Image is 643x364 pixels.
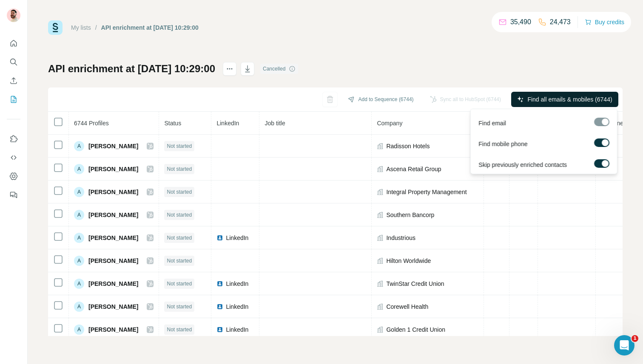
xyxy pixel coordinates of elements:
img: Avatar [7,8,20,22]
span: Not started [167,211,192,219]
div: A [74,141,84,151]
img: LinkedIn logo [216,280,223,287]
span: [PERSON_NAME] [88,279,138,288]
span: Find mobile phone [478,140,527,148]
span: Status [164,120,181,127]
button: Feedback [7,187,20,203]
iframe: Intercom live chat [614,335,634,356]
button: Use Surfe API [7,150,20,165]
span: [PERSON_NAME] [88,325,138,334]
img: LinkedIn logo [216,303,223,310]
button: Dashboard [7,169,20,184]
span: Hilton Worldwide [386,257,431,265]
div: A [74,256,84,266]
span: [PERSON_NAME] [88,188,138,196]
span: [PERSON_NAME] [88,211,138,219]
button: actions [223,62,236,76]
span: Radisson Hotels [386,142,430,150]
div: A [74,233,84,243]
button: Enrich CSV [7,73,20,88]
span: Not started [167,234,192,242]
button: Buy credits [585,16,624,28]
span: Not started [167,142,192,150]
span: LinkedIn [226,279,248,288]
div: A [74,279,84,289]
span: Not started [167,165,192,173]
span: [PERSON_NAME] [88,302,138,311]
span: [PERSON_NAME] [88,257,138,265]
span: Skip previously enriched contacts [478,161,567,169]
span: [PERSON_NAME] [88,234,138,242]
img: LinkedIn logo [216,234,223,241]
span: Golden 1 Credit Union [386,325,445,334]
div: A [74,302,84,312]
div: A [74,187,84,197]
a: My lists [71,24,91,31]
span: Not started [167,326,192,333]
span: TwinStar Credit Union [386,279,444,288]
div: A [74,324,84,335]
span: LinkedIn [226,302,248,311]
button: Find all emails & mobiles (6744) [511,92,618,107]
img: Surfe Logo [48,20,63,35]
span: LinkedIn [226,234,248,242]
span: [PERSON_NAME] [88,165,138,173]
span: Find all emails & mobiles (6744) [527,95,612,104]
span: Not started [167,188,192,196]
li: / [95,23,97,32]
span: Southern Bancorp [386,211,434,219]
span: Corewell Health [386,302,428,311]
p: 24,473 [550,17,571,27]
p: 35,490 [510,17,531,27]
span: Industrious [386,234,415,242]
button: My lists [7,92,20,107]
button: Search [7,54,20,70]
span: Not started [167,280,192,288]
button: Use Surfe on LinkedIn [7,131,20,147]
span: LinkedIn [226,325,248,334]
span: LinkedIn [216,120,239,127]
span: 6744 Profiles [74,120,109,127]
div: A [74,210,84,220]
div: Cancelled [260,64,298,74]
button: Add to Sequence (6744) [342,93,419,106]
span: 1 [632,335,638,342]
div: API enrichment at [DATE] 10:29:00 [101,23,199,32]
span: Not started [167,257,192,265]
span: Company [377,120,402,127]
span: Integral Property Management [386,188,467,196]
span: Job title [265,120,285,127]
span: Ascena Retail Group [386,165,441,173]
span: Not started [167,303,192,310]
span: Find email [478,119,506,127]
span: [PERSON_NAME] [88,142,138,150]
h1: API enrichment at [DATE] 10:29:00 [48,62,215,76]
div: A [74,164,84,174]
button: Quick start [7,36,20,51]
img: LinkedIn logo [216,326,223,333]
